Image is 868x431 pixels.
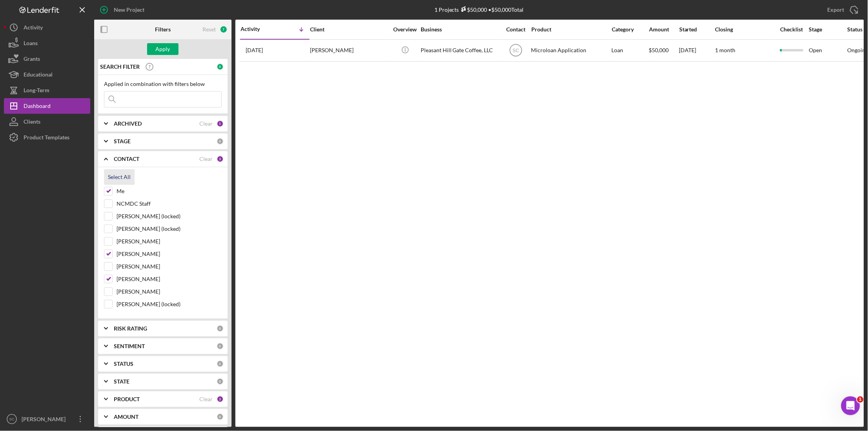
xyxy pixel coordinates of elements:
[715,26,774,33] div: Closing
[4,51,90,67] button: Grants
[117,200,222,208] label: NCMDC Staff
[9,417,14,422] text: SC
[390,26,420,33] div: Overview
[117,237,222,245] label: [PERSON_NAME]
[4,98,90,114] button: Dashboard
[114,2,144,18] div: New Project
[117,288,222,296] label: [PERSON_NAME]
[775,26,808,33] div: Checklist
[612,26,648,33] div: Category
[828,2,844,18] div: Export
[217,378,224,385] div: 0
[155,26,171,33] b: Filters
[217,413,224,420] div: 0
[114,361,133,367] b: STATUS
[531,40,610,61] div: Microloan Application
[4,411,90,427] button: SC[PERSON_NAME]
[217,138,224,145] div: 0
[117,275,222,283] label: [PERSON_NAME]
[24,82,49,100] div: Long-Term
[4,35,90,51] button: Loans
[679,40,715,61] div: [DATE]
[108,169,131,185] div: Select All
[4,114,90,130] button: Clients
[820,2,864,18] button: Export
[117,187,222,195] label: Me
[310,40,388,61] div: [PERSON_NAME]
[809,40,847,61] div: Open
[715,47,736,53] time: 1 month
[679,26,715,33] div: Started
[421,40,499,61] div: Pleasant Hill Gate Coffee, LLC
[104,81,222,87] div: Applied in combination with filters below
[241,26,275,32] div: Activity
[117,212,222,220] label: [PERSON_NAME] (locked)
[24,98,51,116] div: Dashboard
[841,396,860,415] iframe: Intercom live chat
[156,43,170,55] div: Apply
[4,20,90,35] button: Activity
[117,300,222,308] label: [PERSON_NAME] (locked)
[114,138,131,144] b: STAGE
[104,169,135,185] button: Select All
[246,47,263,53] time: 2025-09-23 21:05
[100,64,140,70] b: SEARCH FILTER
[649,47,669,53] span: $50,000
[114,343,145,349] b: SENTIMENT
[24,114,40,131] div: Clients
[117,263,222,270] label: [PERSON_NAME]
[24,130,69,147] div: Product Templates
[24,35,38,53] div: Loans
[512,48,519,53] text: SC
[501,26,531,33] div: Contact
[20,411,71,429] div: [PERSON_NAME]
[612,40,648,61] div: Loan
[217,63,224,70] div: 0
[24,67,53,84] div: Educational
[94,2,152,18] button: New Project
[114,414,139,420] b: AMOUNT
[857,396,864,403] span: 1
[199,396,213,402] div: Clear
[114,325,147,332] b: RISK RATING
[217,396,224,403] div: 3
[434,6,524,13] div: 1 Projects • $50,000 Total
[217,360,224,367] div: 0
[114,396,140,402] b: PRODUCT
[310,26,388,33] div: Client
[117,225,222,233] label: [PERSON_NAME] (locked)
[531,26,610,33] div: Product
[4,82,90,98] button: Long-Term
[199,121,213,127] div: Clear
[24,51,40,69] div: Grants
[217,120,224,127] div: 1
[217,155,224,163] div: 3
[24,20,43,37] div: Activity
[649,26,678,33] div: Amount
[421,26,499,33] div: Business
[4,67,90,82] button: Educational
[202,26,216,33] div: Reset
[459,6,487,13] div: $50,000
[147,43,179,55] button: Apply
[114,378,129,385] b: STATE
[217,343,224,350] div: 0
[199,156,213,162] div: Clear
[217,325,224,332] div: 0
[117,250,222,258] label: [PERSON_NAME]
[114,156,139,162] b: CONTACT
[809,26,847,33] div: Stage
[220,26,228,33] div: 7
[114,121,142,127] b: ARCHIVED
[4,130,90,145] button: Product Templates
